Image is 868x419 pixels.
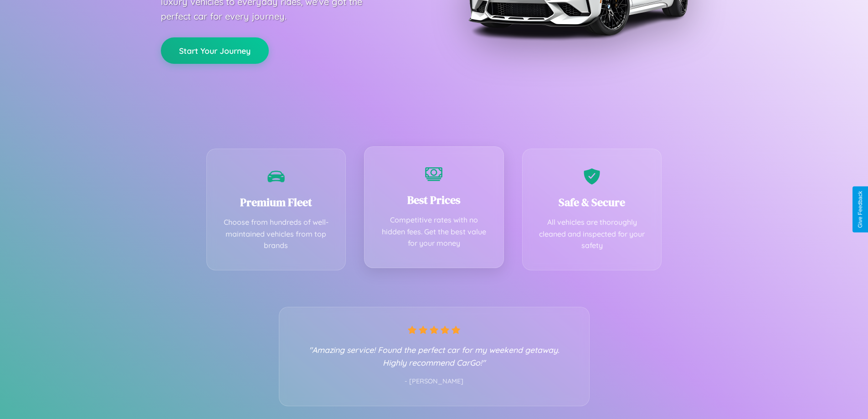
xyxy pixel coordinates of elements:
p: Choose from hundreds of well-maintained vehicles from top brands [221,217,332,252]
h3: Safe & Secure [536,195,648,210]
button: Start Your Journey [161,37,269,64]
p: Competitive rates with no hidden fees. Get the best value for your money [378,214,490,249]
p: "Amazing service! Found the perfect car for my weekend getaway. Highly recommend CarGo!" [298,343,571,369]
p: - [PERSON_NAME] [298,376,571,388]
p: All vehicles are thoroughly cleaned and inspected for your safety [536,217,648,252]
h3: Premium Fleet [221,195,332,210]
div: Give Feedback [857,191,863,228]
h3: Best Prices [378,192,490,207]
